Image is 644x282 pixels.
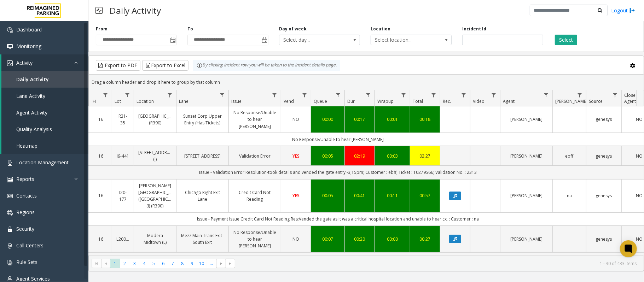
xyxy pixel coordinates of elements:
span: Page 8 [178,259,187,268]
span: Go to the last page [228,261,233,266]
span: NO [636,193,643,199]
span: Issue [231,98,242,104]
a: Parker Filter Menu [575,90,585,100]
span: Page 10 [197,259,207,268]
a: NO [285,236,307,242]
a: Agent Filter Menu [541,90,551,100]
label: Incident Id [462,26,486,32]
a: No Response/Unable to hear [PERSON_NAME] [233,229,277,249]
a: Logout [611,7,635,14]
a: H Filter Menu [101,90,110,100]
span: Queue [314,98,327,104]
span: Lot [115,98,121,104]
label: Location [371,26,390,32]
label: To [187,26,193,32]
span: YES [292,153,300,159]
a: genesys [591,116,617,123]
a: Sunset Corp Upper Entry (Has Tickets) [181,113,224,126]
span: Select location... [371,35,435,45]
div: Data table [89,90,644,255]
span: Page 1 [110,259,120,268]
span: Contacts [16,192,37,199]
button: Export to Excel [142,60,188,71]
span: Security [16,225,34,232]
div: Drag a column header and drop it here to group by that column [89,76,644,88]
a: Lane Filter Menu [217,90,227,100]
span: Monitoring [16,43,41,49]
span: Page 3 [130,259,139,268]
span: Go to the last page [226,259,235,269]
a: YES [285,153,307,159]
a: YES [285,192,307,199]
a: na [557,192,582,199]
span: Page 7 [168,259,178,268]
a: 16 [94,116,108,123]
a: genesys [591,153,617,159]
span: Dashboard [16,26,42,33]
h3: Daily Activity [106,2,164,19]
span: Page 4 [139,259,149,268]
img: 'icon' [7,44,13,49]
a: 02:19 [349,153,370,159]
a: 00:00 [379,236,406,242]
img: 'icon' [7,160,13,166]
span: Regions [16,209,35,216]
kendo-pager-info: 1 - 30 of 433 items [239,260,637,266]
a: Vend Filter Menu [300,90,309,100]
a: 00:07 [315,236,340,242]
span: Toggle popup [169,35,176,45]
span: Source [589,98,603,104]
a: 00:00 [315,116,340,123]
span: NO [636,153,643,159]
div: 00:20 [349,236,370,242]
span: NO [636,116,643,122]
a: NO [285,116,307,123]
a: L20000500 [116,236,129,242]
a: 00:17 [349,116,370,123]
button: Export to PDF [96,60,140,71]
a: [STREET_ADDRESS] [181,153,224,159]
img: infoIcon.svg [197,63,202,68]
span: Video [473,98,485,104]
a: 00:27 [414,236,436,242]
div: 00:05 [315,153,340,159]
span: Page 2 [120,259,129,268]
a: Dur Filter Menu [364,90,373,100]
a: Lot Filter Menu [123,90,132,100]
a: [PERSON_NAME] [505,192,548,199]
span: Go to the next page [218,261,224,266]
span: Agent [503,98,515,104]
span: Dur [347,98,355,104]
span: Rec. [443,98,451,104]
img: 'icon' [7,193,13,199]
span: Reports [16,176,34,182]
a: Queue Filter Menu [333,90,343,100]
a: Modera Midtown (L) [138,232,172,246]
a: 00:11 [379,192,406,199]
a: Quality Analysis [1,121,88,137]
a: genesys [591,192,617,199]
a: 00:01 [379,116,406,123]
span: Select day... [279,35,344,45]
div: 00:05 [315,192,340,199]
span: Toggle popup [260,35,268,45]
a: Rec. Filter Menu [459,90,469,100]
span: H [93,98,96,104]
span: Page 6 [158,259,168,268]
a: Activity [1,54,88,71]
a: Video Filter Menu [489,90,499,100]
a: Wrapup Filter Menu [399,90,408,100]
a: Agent Activity [1,104,88,121]
span: Total [413,98,423,104]
a: [PERSON_NAME] [505,116,548,123]
span: Daily Activity [16,76,49,83]
div: 00:18 [414,116,436,123]
a: [STREET_ADDRESS] (I) [138,149,172,163]
img: 'icon' [7,243,13,249]
a: 00:57 [414,192,436,199]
